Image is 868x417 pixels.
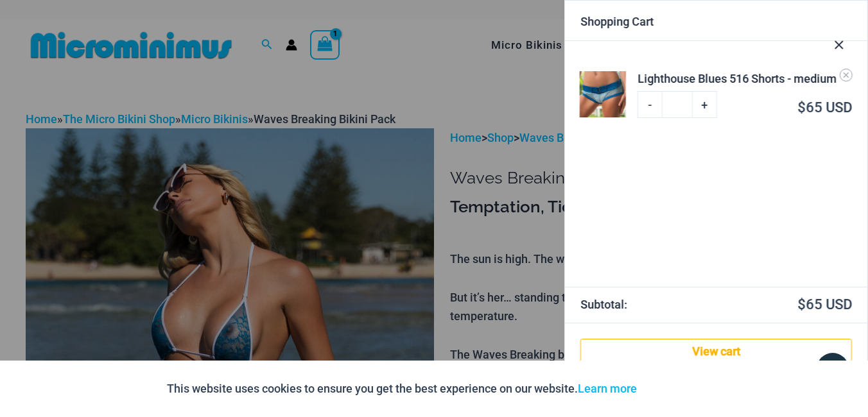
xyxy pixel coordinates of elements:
[580,16,852,28] div: Shopping Cart
[167,379,637,398] p: This website uses cookies to ensure you get the best experience on our website.
[580,71,626,117] img: Lighthouse Blues 516 Short 01
[578,382,637,395] a: Learn more
[647,373,701,404] button: Accept
[798,99,806,115] span: $
[798,99,853,115] bdi: 65 USD
[797,296,852,312] bdi: 65 USD
[797,296,806,312] span: $
[638,70,852,87] a: Lighthouse Blues 516 Shorts - medium
[662,91,692,118] input: Product quantity
[580,295,715,314] strong: Subtotal:
[840,69,853,81] a: Remove Lighthouse Blues 516 Shorts - medium from cart
[693,91,717,118] a: +
[580,339,852,364] a: View cart
[811,12,867,75] button: Close Cart Drawer
[638,91,662,118] a: -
